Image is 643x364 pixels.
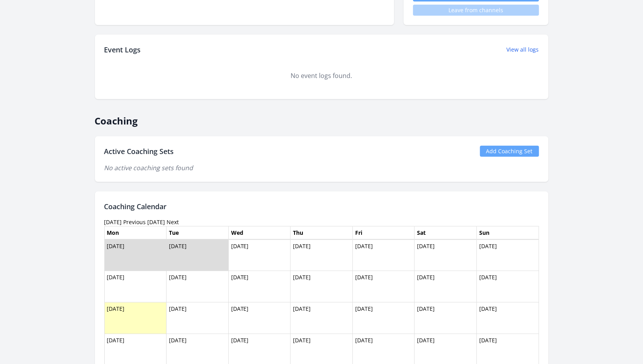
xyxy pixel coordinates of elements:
td: [DATE] [352,240,415,271]
td: [DATE] [104,303,167,334]
th: Sun [476,226,539,240]
h2: Coaching Calendar [104,201,539,212]
span: Leave from channels [413,5,539,16]
td: [DATE] [228,271,291,303]
td: [DATE] [415,240,477,271]
td: [DATE] [291,240,353,271]
td: [DATE] [104,271,167,303]
td: [DATE] [228,303,291,334]
td: [DATE] [476,271,539,303]
td: [DATE] [415,271,477,303]
td: [DATE] [228,240,291,271]
time: [DATE] [104,218,122,226]
td: [DATE] [291,271,353,303]
td: [DATE] [167,240,229,271]
td: [DATE] [352,303,415,334]
th: Mon [104,226,167,240]
td: [DATE] [415,303,477,334]
a: View all logs [507,46,539,54]
th: Fri [352,226,415,240]
td: [DATE] [104,240,167,271]
a: Previous [124,218,146,226]
a: Next [167,218,179,226]
p: No active coaching sets found [104,163,539,173]
td: [DATE] [476,303,539,334]
th: Tue [167,226,229,240]
h2: Active Coaching Sets [104,146,174,157]
h2: Event Logs [104,44,141,55]
th: Sat [415,226,477,240]
td: [DATE] [476,240,539,271]
td: [DATE] [167,303,229,334]
h2: Coaching [95,109,548,127]
div: No event logs found. [104,71,539,80]
td: [DATE] [167,271,229,303]
th: Thu [291,226,353,240]
td: [DATE] [352,271,415,303]
a: Add Coaching Set [480,146,539,157]
th: Wed [228,226,291,240]
td: [DATE] [291,303,353,334]
a: [DATE] [148,218,165,226]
